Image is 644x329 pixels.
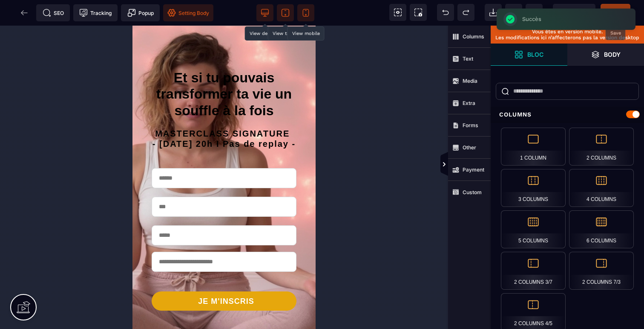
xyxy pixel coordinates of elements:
[127,9,154,17] span: Popup
[13,99,170,128] h2: MASTERCLASS SIGNATURE - [DATE] 20h I Pas de replay -
[553,4,595,21] span: Preview
[501,169,566,207] div: 3 Columns
[410,4,427,21] span: Screenshot
[569,128,634,166] div: 2 Columns
[491,44,567,66] span: Open Blocks
[495,35,640,41] p: Les modifications ici n’affecterons pas la version desktop
[501,252,566,290] div: 2 Columns 3/7
[569,252,634,290] div: 2 Columns 7/3
[79,9,112,17] span: Tracking
[389,4,406,21] span: View components
[463,144,476,151] strong: Other
[463,189,482,195] strong: Custom
[13,40,170,97] h1: Et si tu pouvais transformer ta vie un souffle à la fois
[527,51,543,58] strong: Bloc
[604,51,621,58] strong: Body
[43,9,64,17] span: SEO
[463,55,473,62] strong: Text
[463,100,475,106] strong: Extra
[463,78,477,84] strong: Media
[569,169,634,207] div: 4 Columns
[491,107,644,122] div: Columns
[495,29,640,35] p: Vous êtes en version mobile.
[501,128,566,166] div: 1 Column
[167,9,209,17] span: Setting Body
[19,266,164,285] button: JE M'INSCRIS
[463,122,478,128] strong: Forms
[463,166,484,173] strong: Payment
[501,210,566,248] div: 5 Columns
[463,33,484,40] strong: Columns
[569,210,634,248] div: 6 Columns
[567,44,644,66] span: Open Layer Manager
